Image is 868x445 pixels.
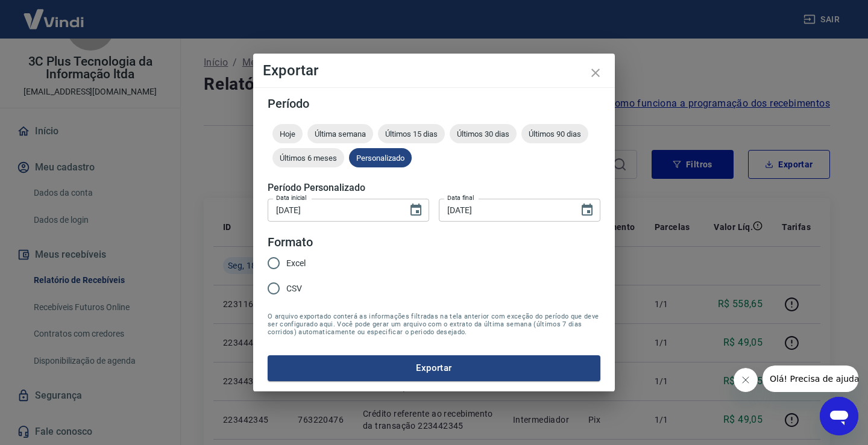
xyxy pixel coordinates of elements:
div: Personalizado [349,148,412,167]
span: Últimos 6 meses [272,154,344,163]
div: Últimos 6 meses [272,148,344,167]
span: Excel [286,257,306,270]
span: Última semana [307,129,373,138]
span: Personalizado [349,154,412,163]
button: Exportar [268,355,600,381]
h5: Período [268,98,600,110]
span: CSV [286,282,302,295]
iframe: Mensagem da empresa [763,366,858,392]
label: Data inicial [276,193,307,202]
label: Data final [447,193,474,202]
div: Última semana [307,124,373,143]
div: Últimos 90 dias [521,124,588,143]
legend: Formato [268,234,313,251]
button: Choose date, selected date is 18 de ago de 2025 [404,198,428,222]
h4: Exportar [263,63,605,78]
iframe: Fechar mensagem [734,368,758,392]
div: Últimos 30 dias [450,124,517,143]
span: Últimos 90 dias [521,129,588,138]
div: Últimos 15 dias [378,124,445,143]
span: Últimos 15 dias [378,129,445,138]
button: close [581,58,610,87]
span: O arquivo exportado conterá as informações filtradas na tela anterior com exceção do período que ... [268,313,600,336]
iframe: Botão para abrir a janela de mensagens [820,397,858,435]
input: DD/MM/YYYY [439,199,570,221]
button: Choose date, selected date is 18 de ago de 2025 [575,198,599,222]
span: Hoje [272,129,303,138]
h5: Período Personalizado [268,182,600,194]
span: Olá! Precisa de ajuda? [7,8,101,18]
div: Hoje [272,124,303,143]
span: Últimos 30 dias [450,129,517,138]
input: DD/MM/YYYY [268,199,399,221]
